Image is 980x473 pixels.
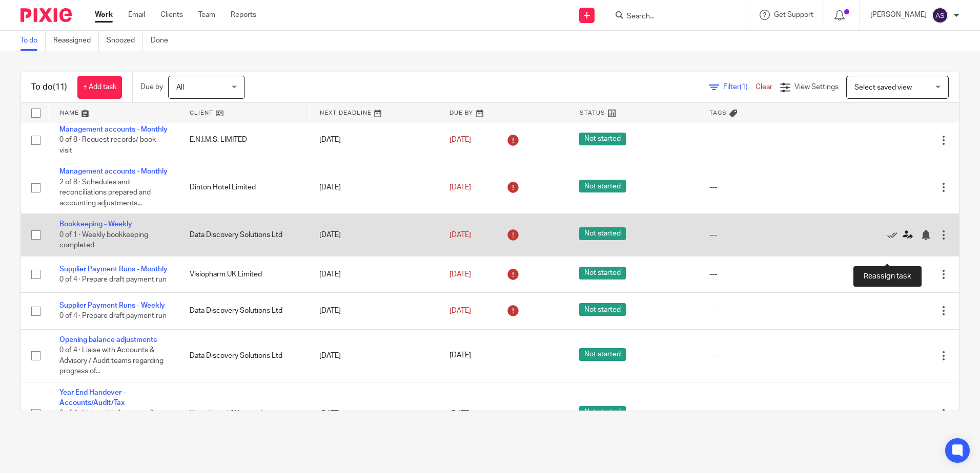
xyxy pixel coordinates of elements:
[59,168,168,175] a: Management accounts - Monthly
[59,276,167,283] span: 0 of 4 · Prepare draft payment run
[59,221,132,228] a: Bookkeeping - Weekly
[932,7,948,24] img: svg%3E
[450,271,471,278] span: [DATE]
[774,11,813,18] span: Get Support
[450,184,471,191] span: [DATE]
[59,231,148,249] span: 0 of 1 · Weekly bookkeeping completed
[579,406,626,419] span: Not started
[59,313,167,320] span: 0 of 4 · Prepare draft payment run
[579,227,626,240] span: Not started
[309,329,439,382] td: [DATE]
[59,179,151,207] span: 2 of 8 · Schedules and reconciliations prepared and accounting adjustments...
[309,214,439,256] td: [DATE]
[709,110,727,116] span: Tags
[450,136,471,143] span: [DATE]
[870,10,927,20] p: [PERSON_NAME]
[95,10,113,20] a: Work
[59,389,126,406] a: Year End Handover - Accounts/Audit/Tax
[59,126,168,133] a: Management accounts - Monthly
[709,306,819,316] div: ---
[709,182,819,192] div: ---
[887,230,903,240] a: Mark as done
[179,119,310,161] td: E.N.I.M.S. LIMITED
[723,83,756,91] span: Filter
[450,231,471,239] span: [DATE]
[53,83,67,91] span: (11)
[21,8,72,22] img: Pixie
[59,136,156,154] span: 0 of 8 · Request records/ book visit
[179,256,310,292] td: Visiopharm UK Limited
[59,336,157,343] a: Opening balance adjustments
[179,329,310,382] td: Data Discovery Solutions Ltd
[59,347,164,375] span: 0 of 4 · Liaise with Accounts & Advisory / Audit teams regarding progress of...
[579,180,626,192] span: Not started
[107,31,143,51] a: Snoozed
[709,230,819,240] div: ---
[309,119,439,161] td: [DATE]
[579,348,626,361] span: Not started
[709,351,819,361] div: ---
[179,382,310,445] td: Visiopharm UK Limited
[709,408,819,419] div: ---
[59,410,168,438] span: 0 of 4 · Liaise with Accounts & Advisory / Audit / Tax teams ahead of year end
[59,302,165,309] a: Supplier Payment Runs - Weekly
[309,161,439,214] td: [DATE]
[740,83,748,91] span: (1)
[579,303,626,316] span: Not started
[450,307,471,314] span: [DATE]
[179,161,310,214] td: Dinton Hotel Limited
[198,10,215,20] a: Team
[854,84,912,91] span: Select saved view
[140,82,163,92] p: Due by
[309,293,439,329] td: [DATE]
[626,12,718,21] input: Search
[31,82,67,93] h1: To do
[77,76,122,99] a: + Add task
[709,135,819,145] div: ---
[21,31,46,51] a: To do
[794,83,839,91] span: View Settings
[179,214,310,256] td: Data Discovery Solutions Ltd
[160,10,183,20] a: Clients
[309,382,439,445] td: [DATE]
[756,83,772,91] a: Clear
[179,293,310,329] td: Data Discovery Solutions Ltd
[59,266,168,273] a: Supplier Payment Runs - Monthly
[579,267,626,279] span: Not started
[450,410,471,417] span: [DATE]
[579,133,626,145] span: Not started
[176,84,184,91] span: All
[128,10,145,20] a: Email
[53,31,99,51] a: Reassigned
[151,31,176,51] a: Done
[709,269,819,279] div: ---
[231,10,256,20] a: Reports
[309,256,439,292] td: [DATE]
[450,352,471,359] span: [DATE]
